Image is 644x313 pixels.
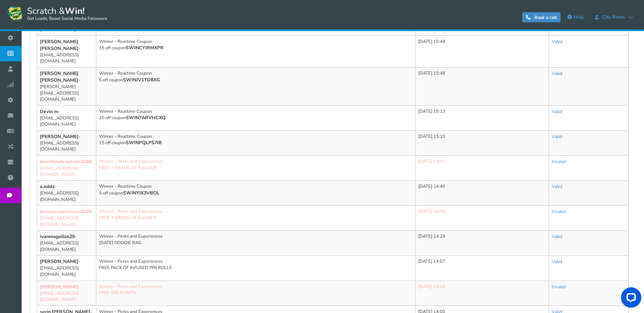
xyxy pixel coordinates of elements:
[96,130,415,155] td: Winner - Realtime Coupon 15 off coupon
[123,190,160,196] b: SWINYIX3VBOL
[616,285,644,313] iframe: LiveChat chat widget
[40,233,75,240] b: ivanmagallon29
[415,155,549,180] td: [DATE] 14:41
[552,70,562,77] a: Valid
[564,12,587,23] a: Help
[552,233,562,240] a: Valid
[415,130,549,155] td: [DATE] 15:10
[415,231,549,256] td: [DATE] 14:29
[37,206,96,231] td: - [EMAIL_ADDRESS][DOMAIN_NAME]
[552,284,566,290] a: Invalid
[7,5,24,22] img: Scratch and Win
[27,16,107,22] small: Get Leads, Boost Social Media Followers
[65,5,85,17] strong: Win!
[40,108,58,115] b: Devin m
[40,70,78,83] b: [PERSON_NAME] [PERSON_NAME]
[24,5,107,22] span: Scratch &
[96,231,415,256] td: Winner - Perks and Experiences [DATE] GOODIE BAG
[552,133,562,140] a: Valid
[534,15,557,21] span: Book a call
[37,130,96,155] td: - [EMAIL_ADDRESS][DOMAIN_NAME]
[37,105,96,130] td: - [EMAIL_ADDRESS][DOMAIN_NAME]
[415,35,549,67] td: [DATE] 15:49
[96,105,415,130] td: Winner - Realtime Coupon 20 off coupon
[522,12,560,22] a: Book a call
[96,256,415,281] td: Winner - Perks and Experiences FREE PACK OF INFUSED PREROLLS
[552,38,562,45] a: Valid
[37,35,96,67] td: - [EMAIL_ADDRESS][DOMAIN_NAME]
[126,139,162,146] b: SWINPQLPS7IB
[37,155,96,180] td: - [EMAIL_ADDRESS][DOMAIN_NAME]
[40,158,91,165] b: brendanstevenson1018
[552,258,562,265] a: Valid
[599,15,628,20] span: City Roots
[40,133,78,140] b: [PERSON_NAME]
[40,183,55,190] b: a.robtz
[96,155,415,180] td: Winner - Perks and Experiences FREE 7 GRAMS OF FLOWER
[415,281,549,306] td: [DATE] 14:05
[552,108,562,115] a: Valid
[7,5,107,22] a: Scratch &Win! Get Leads, Boost Social Media Followers
[40,258,78,265] b: [PERSON_NAME]
[126,114,166,121] b: SWIN7ARVHCXQ
[37,231,96,256] td: - [EMAIL_ADDRESS][DOMAIN_NAME]
[415,206,549,231] td: [DATE] 14:36
[96,181,415,206] td: Winner - Realtime Coupon 5 off coupon
[37,181,96,206] td: - [EMAIL_ADDRESS][DOMAIN_NAME]
[415,68,549,106] td: [DATE] 15:48
[96,68,415,106] td: Winner - Realtime Coupon 5 off coupon
[573,14,584,20] span: Help
[96,35,415,67] td: Winner - Realtime Coupon 15 off coupon
[552,208,566,215] a: Invalid
[96,206,415,231] td: Winner - Perks and Experiences FREE 7 GRAMS OF FLOWER
[552,183,562,190] a: Valid
[415,105,549,130] td: [DATE] 15:13
[552,158,566,165] a: Invalid
[37,281,96,306] td: - [EMAIL_ADDRESS][DOMAIN_NAME]
[37,256,96,281] td: - [EMAIL_ADDRESS][DOMAIN_NAME]
[126,45,164,51] b: SWINCYIRMXPR
[40,284,78,290] b: [PERSON_NAME]
[415,181,549,206] td: [DATE] 14:40
[123,77,160,83] b: SWINJV1TD8XG
[40,38,78,52] b: [PERSON_NAME] [PERSON_NAME]
[96,281,415,306] td: Winner - Perks and Experiences FREE 500 POINTS
[40,208,91,215] b: brendanstevenson1018
[415,256,549,281] td: [DATE] 14:07
[37,68,96,106] td: - [PERSON_NAME][EMAIL_ADDRESS][DOMAIN_NAME]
